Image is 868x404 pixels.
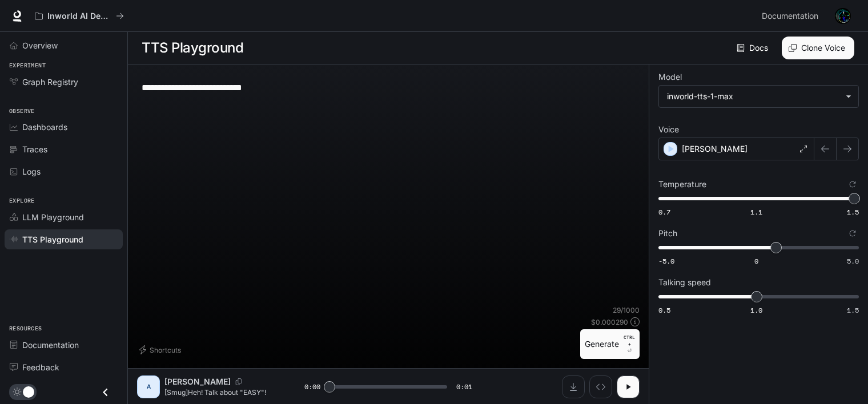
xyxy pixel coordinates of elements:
[139,378,158,396] div: A
[22,361,59,373] span: Feedback
[142,37,243,59] h1: TTS Playground
[22,339,79,351] span: Documentation
[93,381,118,404] button: Close drawer
[5,229,123,249] a: TTS Playground
[658,207,670,217] span: 0.7
[846,178,859,191] button: Reset to default
[658,180,706,188] p: Temperature
[658,278,711,286] p: Talking speed
[847,207,859,217] span: 1.5
[22,165,41,177] span: Logs
[5,139,123,159] a: Traces
[847,256,859,266] span: 5.0
[757,5,827,27] a: Documentation
[734,37,773,59] a: Docs
[304,381,320,393] span: 0:00
[613,305,640,315] p: 29 / 1000
[22,143,47,155] span: Traces
[5,357,123,377] a: Feedback
[658,229,677,237] p: Pitch
[658,73,682,81] p: Model
[137,341,186,359] button: Shortcuts
[589,375,612,398] button: Inspect
[847,305,859,315] span: 1.5
[164,376,231,387] p: [PERSON_NAME]
[750,207,762,217] span: 1.1
[782,37,854,59] button: Clone Voice
[667,91,840,102] div: inworld-tts-1-max
[658,126,679,134] p: Voice
[5,72,123,92] a: Graph Registry
[5,35,123,55] a: Overview
[658,305,670,315] span: 0.5
[30,5,129,27] button: All workspaces
[231,378,247,385] button: Copy Voice ID
[762,9,818,23] span: Documentation
[831,5,854,27] button: User avatar
[456,381,472,393] span: 0:01
[22,211,84,223] span: LLM Playground
[5,117,123,137] a: Dashboards
[658,256,674,266] span: -5.0
[164,387,277,397] p: [Smug]Heh! Talk about "EASY"!
[624,334,635,348] p: CTRL +
[846,227,859,240] button: Reset to default
[22,39,58,51] span: Overview
[5,335,123,355] a: Documentation
[47,11,111,21] p: Inworld AI Demos
[562,375,585,398] button: Download audio
[22,76,78,88] span: Graph Registry
[22,233,83,245] span: TTS Playground
[22,121,67,133] span: Dashboards
[5,161,123,181] a: Logs
[580,329,640,359] button: GenerateCTRL +⏎
[682,143,748,155] p: [PERSON_NAME]
[5,207,123,227] a: LLM Playground
[659,86,858,107] div: inworld-tts-1-max
[591,317,628,327] p: $ 0.000290
[750,305,762,315] span: 1.0
[754,256,758,266] span: 0
[624,334,635,354] p: ⏎
[835,8,851,24] img: User avatar
[23,385,34,398] span: Dark mode toggle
